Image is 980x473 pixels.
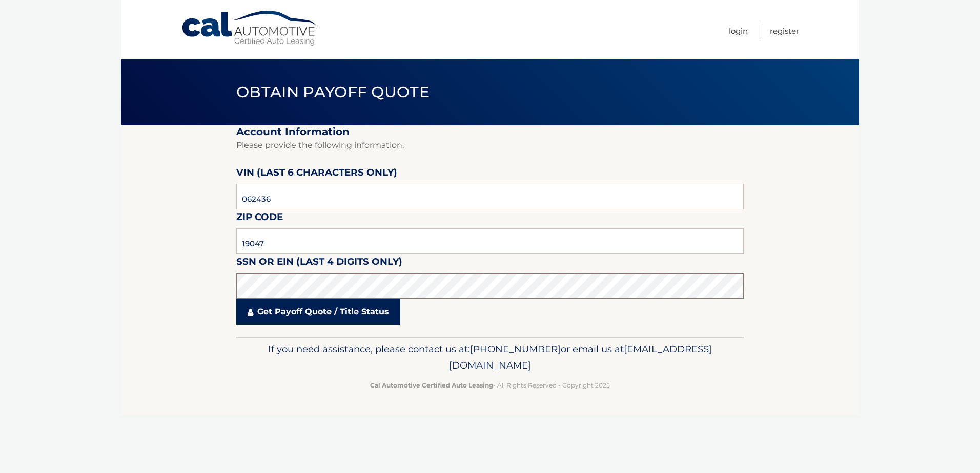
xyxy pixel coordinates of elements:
a: Login [729,23,748,39]
span: Obtain Payoff Quote [236,82,430,101]
a: Get Payoff Quote / Title Status [236,299,400,325]
strong: Cal Automotive Certified Auto Leasing [370,381,493,389]
label: SSN or EIN (last 4 digits only) [236,254,402,273]
p: - All Rights Reserved - Copyright 2025 [243,380,737,391]
a: Register [770,23,799,39]
h2: Account Information [236,125,744,138]
p: If you need assistance, please contact us at: or email us at [243,341,737,374]
a: Cal Automotive [181,10,319,47]
p: Please provide the following information. [236,138,744,153]
label: VIN (last 6 characters only) [236,165,397,184]
span: [PHONE_NUMBER] [470,343,561,355]
label: Zip Code [236,209,283,228]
